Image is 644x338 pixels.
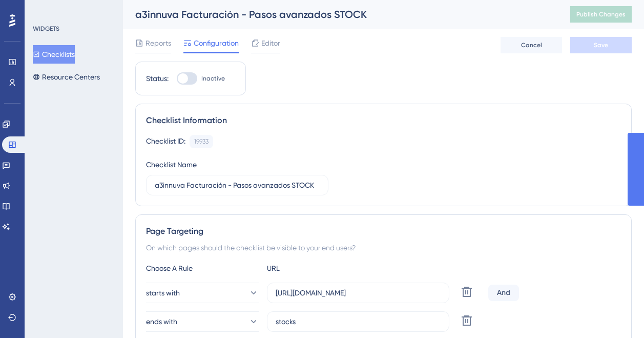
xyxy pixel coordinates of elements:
span: Editor [261,37,280,49]
span: Configuration [194,37,239,49]
div: Choose A Rule [146,262,259,274]
div: Checklist Name [146,158,197,171]
button: starts with [146,283,259,303]
button: Resource Centers [33,68,100,86]
div: Status: [146,72,169,85]
div: 19933 [194,137,209,146]
iframe: UserGuiding AI Assistant Launcher [601,297,632,328]
button: ends with [146,311,259,332]
span: Publish Changes [576,10,626,18]
div: Checklist Information [146,114,621,127]
div: On which pages should the checklist be visible to your end users? [146,242,621,254]
input: Type your Checklist name [155,180,320,191]
input: yourwebsite.com/path [276,316,441,327]
span: Reports [146,37,171,49]
button: Cancel [501,37,562,53]
input: yourwebsite.com/path [276,287,441,299]
span: Inactive [201,74,225,83]
div: And [488,285,519,301]
div: WIDGETS [33,25,59,33]
span: Save [594,41,608,49]
button: Checklists [33,45,75,64]
span: Cancel [521,41,542,49]
button: Publish Changes [570,6,632,23]
div: a3innuva Facturación - Pasos avanzados STOCK [135,7,545,22]
span: starts with [146,287,180,299]
button: Save [570,37,632,53]
div: Page Targeting [146,225,621,237]
span: ends with [146,315,177,328]
div: URL [267,262,380,274]
div: Checklist ID: [146,135,185,148]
